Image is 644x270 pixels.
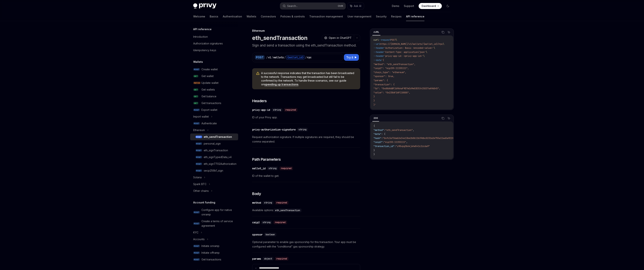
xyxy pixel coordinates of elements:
span: Ctrl K [338,4,343,7]
div: Export wallet [201,108,217,112]
a: Recipes [391,12,402,21]
div: / [266,55,268,59]
button: Copy the contents from the code block [441,116,445,121]
span: "sponsor": true, [373,75,394,78]
span: POST [193,258,200,261]
div: Spark BTC [193,182,206,186]
span: Dashboard [422,4,436,8]
div: Authorization signatures [193,41,223,46]
a: Idempotency keys [190,47,238,54]
a: Authentication [223,12,242,21]
span: "y90vpg3bnkjxhw541c2zc6a9" [396,145,430,148]
span: Path Parameters [252,157,281,162]
div: Configure app for native onramp [201,208,236,217]
div: / [271,55,273,59]
span: ID of the wallet to get. [252,174,360,178]
a: User management [347,12,371,21]
a: POSTeth_signTransaction [190,147,238,154]
div: required [280,166,293,170]
div: Introduction [193,34,208,39]
span: : [383,141,384,144]
div: required [284,108,297,112]
div: Get transactions [201,101,221,105]
span: Body [252,191,261,196]
span: Open in ChatGPT [329,36,352,40]
span: curl [373,38,379,41]
div: Search... [287,4,298,8]
div: wallet_id [252,166,266,170]
div: Initiate onramp [201,244,219,248]
a: POSTpersonal_sign [190,140,238,147]
a: PATCHUpdate wallet [190,79,238,86]
span: --request [379,38,391,41]
span: POST [391,38,396,41]
span: "caip2" [373,141,383,144]
span: : { [381,133,385,136]
button: Try it [344,54,359,61]
a: Authorization signatures [190,40,238,47]
span: } [373,153,375,156]
a: POSTeth_sign7702Authorization [190,160,238,167]
span: POST [193,222,200,225]
a: Introduction [190,33,238,40]
span: Available options: [252,208,360,212]
span: 'Content-Type: application/json' [384,51,426,54]
h5: API reference [193,27,212,31]
span: "method" [373,129,384,132]
span: "chain_type": "ethereum", [373,71,406,74]
span: : [381,137,383,140]
span: --url [373,43,380,46]
div: eth_sendTransaction [204,135,232,139]
span: } [373,95,375,98]
span: --header [373,55,384,58]
div: Other chains [193,189,209,193]
span: --header [373,51,384,54]
span: ID of your Privy app. [252,115,360,120]
a: POSTConfigure app for native onramp [190,207,238,218]
div: v1 [268,55,271,59]
a: POSTCreate a terms of service agreement [190,218,238,229]
span: { [373,124,375,127]
span: PATCH [193,82,201,84]
span: POST [195,169,202,172]
div: Get transactions [201,257,221,262]
img: dark logo [193,3,216,9]
span: --data [373,59,381,62]
span: , [406,141,408,144]
span: --header [373,46,384,49]
div: eth_signTransaction [204,148,228,153]
span: object [264,257,272,260]
span: 'Authorization: Basic <encoded-value>' [384,46,434,49]
span: boolean [266,233,275,236]
span: Request authorization signature. If multiple signatures are required, they should be comma separa... [252,135,360,144]
a: GETGet transactions [190,100,238,106]
a: Transaction management [309,12,343,21]
a: POSTeth_sendTransaction [190,133,238,140]
span: } [373,99,375,102]
span: '{ [381,59,384,62]
div: required [275,257,288,261]
span: string [264,201,272,204]
button: Toggle dark mode [445,3,451,9]
div: Get balance [201,94,216,99]
div: required [274,220,287,224]
a: GETGet wallet [190,73,238,79]
span: POST [193,122,200,125]
span: \ [434,46,435,49]
a: POSTInitiate onramp [190,243,238,249]
div: KYC [193,230,198,235]
div: privy-app-id [252,108,270,112]
div: Solana [193,175,202,180]
span: POST [195,136,202,138]
div: personal_sign [204,141,221,146]
a: Dashboard [419,3,442,9]
button: Ask AI [347,3,364,9]
span: POST [195,163,202,165]
a: Demo [392,4,399,8]
div: caip2 [252,220,260,224]
span: string [269,167,277,170]
div: Get wallet [201,74,214,78]
span: Try it [346,55,353,60]
a: POSTeth_signTypedData_v4 [190,154,238,160]
div: / [284,55,286,59]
